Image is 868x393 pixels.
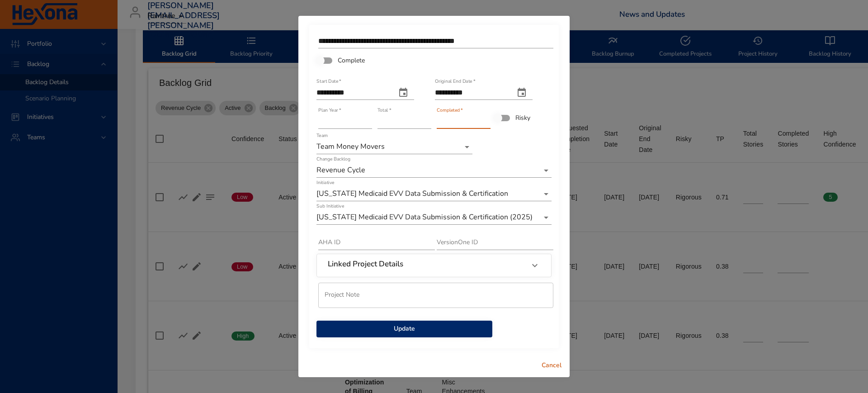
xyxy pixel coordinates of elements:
[392,82,414,104] button: start date
[437,108,463,113] label: Completed
[316,163,552,178] div: Revenue Cycle
[316,133,328,138] label: Team
[317,254,551,277] div: Linked Project Details
[316,210,552,225] div: [US_STATE] Medicaid EVV Data Submission & Certification (2025)
[537,357,566,374] button: Cancel
[316,321,492,337] button: Update
[515,113,530,123] span: Risky
[435,79,475,84] label: Original End Date
[377,108,391,113] label: Total
[324,323,485,335] span: Update
[541,360,562,371] span: Cancel
[316,204,344,208] label: Sub Initiative
[338,56,365,65] span: Complete
[511,82,533,104] button: original end date
[316,79,341,84] label: Start Date
[316,180,334,185] label: Initiative
[316,156,350,161] label: Change Backlog
[318,108,341,113] label: Plan Year
[328,260,403,269] h6: Linked Project Details
[316,140,472,154] div: Team Money Movers
[316,187,552,201] div: [US_STATE] Medicaid EVV Data Submission & Certification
